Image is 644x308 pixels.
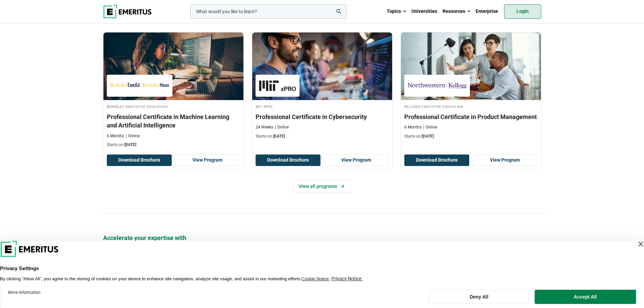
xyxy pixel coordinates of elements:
p: 6 Months [107,133,124,139]
span: [DATE] [273,134,285,139]
img: Professional Certificate in Product Management | Online Product Design and Innovation Course [401,32,541,100]
h3: Professional Certificate in Cybersecurity [256,113,389,121]
p: Online [275,124,289,130]
img: Kellogg Executive Education [408,78,467,93]
h4: Kellogg Executive Education [404,103,538,109]
h4: MIT xPRO [256,103,389,109]
a: View Program [473,155,538,166]
span: [DATE] [124,142,136,147]
a: Login [504,4,541,19]
input: woocommerce-product-search-field-0 [190,4,347,19]
button: Download Brochure [256,155,320,166]
h4: Berkeley Executive Education [107,103,240,109]
img: Professional Certificate in Cybersecurity | Online Technology Course [252,32,392,100]
button: Download Brochure [404,155,469,166]
p: Accelerate your expertise with [103,234,541,242]
p: 24 Weeks [256,124,273,130]
a: Technology Course by MIT xPRO - August 21, 2025 MIT xPRO MIT xPRO Professional Certificate in Cyb... [252,32,392,143]
a: View Program [324,155,389,166]
a: AI and Machine Learning Course by Berkeley Executive Education - August 28, 2025 Berkeley Executi... [103,32,243,151]
p: Online [423,124,437,130]
p: 6 Months [404,124,422,130]
img: Berkeley Executive Education [110,78,169,93]
a: View all programs [293,180,351,193]
h3: Professional Certificate in Machine Learning and Artificial Intelligence [107,113,240,129]
button: Download Brochure [107,155,172,166]
p: Starts on: [404,134,538,139]
img: MIT xPRO [259,78,296,93]
h3: Professional Certificate in Product Management [404,113,538,121]
a: View Program [175,155,240,166]
span: [DATE] [422,134,434,139]
p: Online [126,133,140,139]
p: Starts on: [256,134,389,139]
a: Product Design and Innovation Course by Kellogg Executive Education - September 4, 2025 Kellogg E... [401,32,541,143]
p: Starts on: [107,142,240,148]
img: Professional Certificate in Machine Learning and Artificial Intelligence | Online AI and Machine ... [103,32,243,100]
